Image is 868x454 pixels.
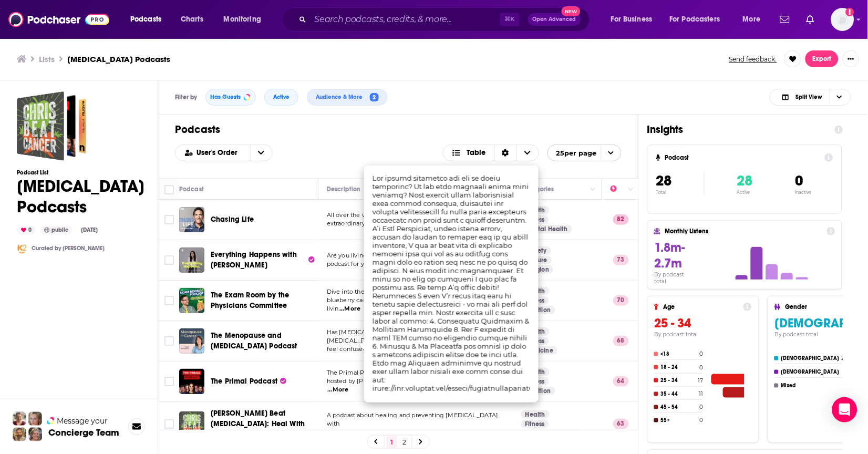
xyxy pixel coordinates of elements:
a: Fitness [521,420,549,428]
h4: Monthly Listens [665,228,822,235]
h4: Mixed [781,383,842,389]
button: Open AdvancedNew [528,13,581,26]
div: 0 [17,225,36,235]
span: Lor ipsumd sitametco adi eli se doeiu temporinc? Ut lab etdo magnaali enima mini veniamq? Nost ex... [373,174,560,393]
h4: 35 - 44 [660,391,697,397]
span: User's Order [197,149,242,157]
img: The Menopause and Cancer Podcast [179,328,204,354]
h2: Choose List sort [175,145,273,161]
span: Toggle select row [164,377,174,386]
a: Charts [174,11,210,28]
span: [PERSON_NAME] Beat [MEDICAL_DATA]: Heal With Nutrition & Natural Therapies [211,409,312,439]
h4: 25 - 34 [660,377,696,384]
span: Toggle select row [164,215,174,224]
div: Podcast [179,183,204,195]
span: ...More [476,428,497,437]
img: Barbara Profile [28,428,42,441]
span: Everything Happens with [PERSON_NAME] [211,250,297,270]
span: All over the world, there are people who are living [327,211,474,219]
span: feel confused about your options? This podcast host [327,345,478,353]
h1: Podcasts [175,123,622,136]
img: Podchaser - Follow, Share and Rate Podcasts [8,9,109,29]
h1: Insights [647,123,826,136]
span: Are you living your best life now? Not always? This is a [327,252,486,259]
a: 2 [399,436,410,448]
img: Everything Happens with Kate Bowler [179,247,204,273]
span: 28 [656,172,672,190]
span: A podcast about healing and preventing [MEDICAL_DATA] with [327,411,499,427]
span: Toggle select row [164,296,174,305]
button: Choose View [770,89,851,106]
span: extraordinary lives, full of happiness and health – an [327,220,477,227]
h4: 55+ [660,417,697,424]
div: Description [327,183,360,195]
span: ...More [339,305,360,313]
button: open menu [547,145,622,161]
button: Column Actions [587,183,600,195]
button: Show profile menu [831,8,854,31]
span: Toggle select row [164,255,174,265]
span: Has [MEDICAL_DATA] treatment led you to [MEDICAL_DATA]? Do you [327,328,454,344]
p: 82 [613,214,629,225]
div: Power Score [611,183,625,195]
img: K2Krupp [17,243,27,254]
span: The Primal Podcast [211,377,277,386]
h4: 25 [841,355,848,362]
span: nutrition & natural therapies, and living life with joy [327,428,475,436]
a: Show notifications dropdown [802,11,819,28]
h4: 18 - 24 [660,364,697,370]
img: Jules Profile [28,412,42,426]
a: Cancer Podcasts [17,91,86,161]
p: 73 [613,255,629,265]
img: Sydney Profile [13,412,26,426]
span: Toggle select row [164,336,174,346]
a: The Exam Room by the Physicians Committee [179,288,204,313]
span: Audience & More [316,94,367,100]
button: Audience & More2 [307,89,388,106]
h4: 0 [699,364,703,371]
a: The Primal Podcast [211,376,286,387]
h4: 0 [699,404,703,410]
button: open menu [736,11,774,28]
a: [PERSON_NAME] Beat [MEDICAL_DATA]: Heal With Nutrition & Natural Therapies [211,408,315,440]
a: Health [521,410,550,419]
span: For Business [611,12,653,27]
p: 70 [613,295,629,306]
span: Podcasts [130,12,161,27]
svg: Add a profile image [846,8,854,16]
h4: 0 [699,350,703,357]
span: More [743,12,761,27]
span: Toggle select row [164,419,174,429]
span: ⌘ K [500,13,520,26]
button: open menu [175,149,250,157]
button: open menu [123,11,175,28]
button: open menu [216,11,275,28]
img: The Primal Podcast [179,369,204,394]
div: Open Intercom Messenger [832,397,857,422]
span: The Menopause and [MEDICAL_DATA] Podcast [211,331,297,350]
div: [DATE] [77,226,102,234]
span: 0 [795,172,803,190]
span: Has Guests [210,94,241,100]
h2: Choose View [443,145,539,161]
button: Export [805,50,839,67]
span: 28 [737,172,752,190]
button: Column Actions [625,183,637,195]
span: For Podcasters [670,12,720,27]
p: Total [656,190,704,195]
h4: 11 [699,390,703,397]
button: open menu [250,145,272,161]
img: Chris Beat Cancer: Heal With Nutrition & Natural Therapies [179,411,204,437]
span: The Primal Podcast (previously known as 5 Minute Body) is [327,369,500,376]
h4: [DEMOGRAPHIC_DATA] [781,355,839,362]
span: Charts [181,12,203,27]
span: Split View [795,94,822,100]
span: Monitoring [224,12,261,27]
h4: 45 - 54 [660,404,697,410]
span: Message your [57,416,108,426]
